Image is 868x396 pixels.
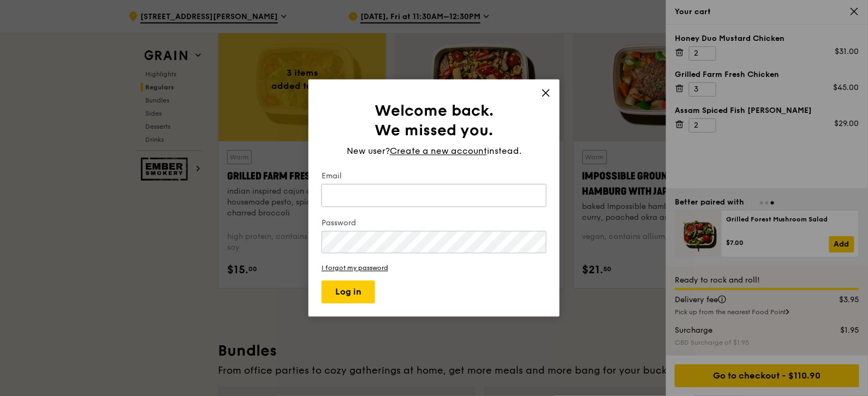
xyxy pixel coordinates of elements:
[322,281,375,304] button: Log in
[347,146,390,156] span: New user?
[322,171,546,182] label: Email
[322,218,546,229] label: Password
[390,145,487,158] span: Create a new account
[322,101,546,140] h1: Welcome back. We missed you.
[487,146,521,156] span: instead.
[322,265,546,272] a: I forgot my password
